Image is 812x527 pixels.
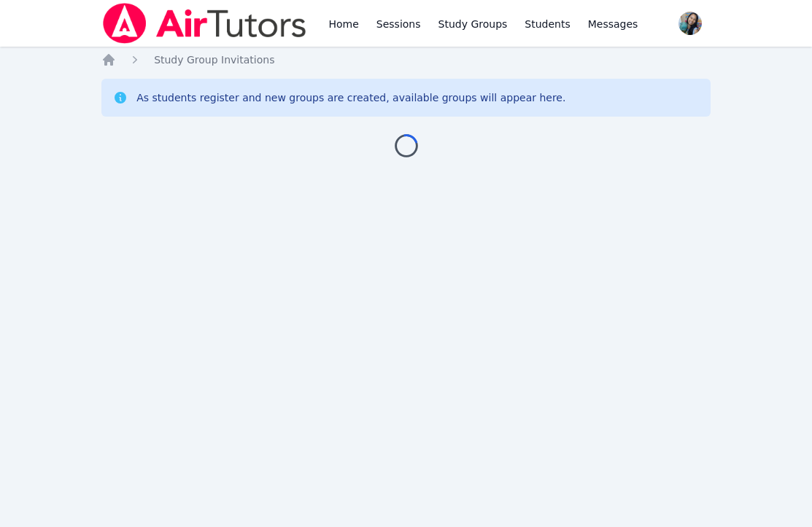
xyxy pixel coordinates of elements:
nav: Breadcrumb [101,52,711,67]
div: As students register and new groups are created, available groups will appear here. [136,90,565,105]
img: Air Tutors [101,3,308,44]
span: Messages [588,17,638,31]
a: Study Group Invitations [154,52,274,67]
span: Study Group Invitations [154,54,274,66]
